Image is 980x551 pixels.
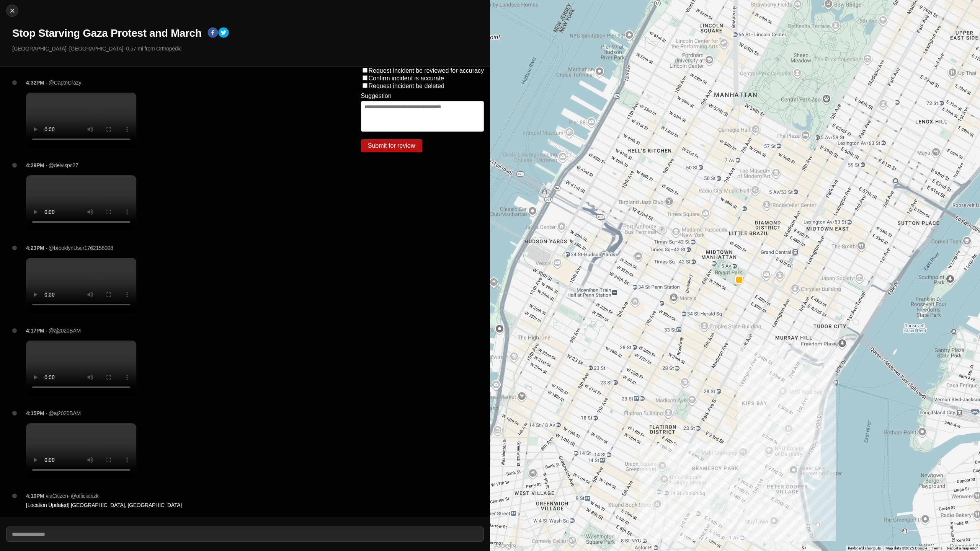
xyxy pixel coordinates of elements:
[848,546,881,551] button: Keyboard shortcuts
[26,501,330,509] p: [Location Updated] [GEOGRAPHIC_DATA], [GEOGRAPHIC_DATA]
[207,27,218,39] button: facebook
[8,7,16,15] img: cancel
[46,327,81,334] p: · @aj2020BAM
[492,541,517,551] a: Open this area in Google Maps (opens a new window)
[46,244,113,252] p: · @brooklynUser1762158008
[218,27,229,39] button: twitter
[26,79,44,86] p: 4:32PM
[12,45,484,52] p: [GEOGRAPHIC_DATA], [GEOGRAPHIC_DATA] · 0.57 mi from Orthopedic
[361,139,422,152] button: Submit for review
[932,546,942,550] a: Terms
[369,67,484,74] label: Request incident be reviewed for accuracy
[492,541,517,551] img: Google
[369,83,444,89] label: Request incident be deleted
[26,327,44,334] p: 4:17PM
[12,26,201,40] h1: Stop Starving Gaza Protest and March
[361,93,392,99] label: Suggestion
[369,75,444,82] label: Confirm incident is accurate
[46,492,99,500] p: via Citizen · @ officialrizk
[947,546,978,550] a: Report a map error
[26,492,44,500] p: 4:10PM
[46,409,81,417] p: · @aj2020BAM
[26,161,44,169] p: 4:29PM
[46,79,82,86] p: · @CaptnCrazy
[46,161,78,169] p: · @deivispc27
[26,244,44,252] p: 4:23PM
[6,5,18,17] button: cancel
[885,546,927,550] span: Map data ©2025 Google
[26,409,44,417] p: 4:15PM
